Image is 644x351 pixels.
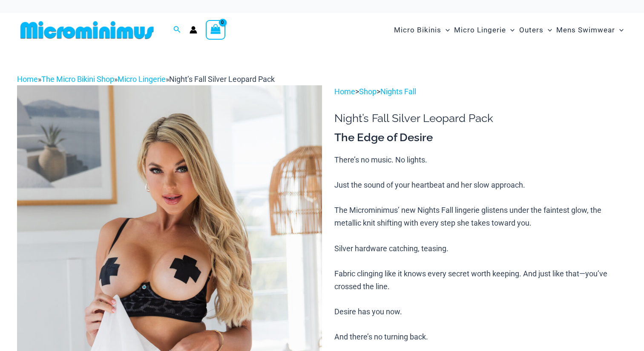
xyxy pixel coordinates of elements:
[334,112,627,125] h1: Night’s Fall Silver Leopard Pack
[334,131,627,145] h3: The Edge of Desire
[391,16,627,44] nav: Site Navigation
[454,19,506,41] span: Micro Lingerie
[17,75,275,84] span: » » »
[41,75,114,84] a: The Micro Bikini Shop
[452,17,517,43] a: Micro LingerieMenu ToggleMenu Toggle
[441,19,450,41] span: Menu Toggle
[517,17,554,43] a: OutersMenu ToggleMenu Toggle
[190,26,197,34] a: Account icon link
[392,17,452,43] a: Micro BikinisMenu ToggleMenu Toggle
[394,19,441,41] span: Micro Bikinis
[506,19,515,41] span: Menu Toggle
[543,19,552,41] span: Menu Toggle
[17,75,38,84] a: Home
[206,20,225,40] a: View Shopping Cart, empty
[118,75,166,84] a: Micro Lingerie
[554,17,626,43] a: Mens SwimwearMenu ToggleMenu Toggle
[169,75,275,84] span: Night’s Fall Silver Leopard Pack
[380,87,416,96] a: Nights Fall
[519,19,543,41] span: Outers
[556,19,615,41] span: Mens Swimwear
[334,85,627,98] p: > >
[359,87,377,96] a: Shop
[334,154,627,344] p: There’s no music. No lights. Just the sound of your heartbeat and her slow approach. The Micromin...
[17,20,157,40] img: MM SHOP LOGO FLAT
[615,19,624,41] span: Menu Toggle
[334,87,355,96] a: Home
[173,25,181,35] a: Search icon link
